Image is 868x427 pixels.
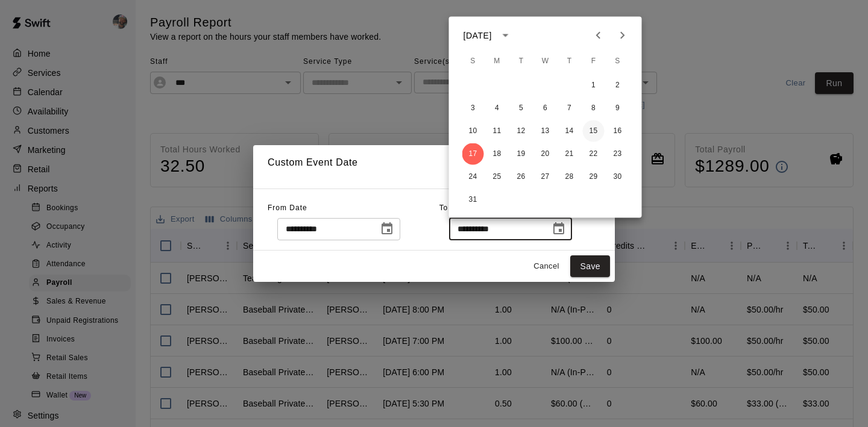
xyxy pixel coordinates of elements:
[559,49,580,73] span: Thursday
[583,120,605,142] button: 15
[268,204,307,212] span: From Date
[464,29,492,42] div: [DATE]
[607,166,629,188] button: 30
[607,120,629,142] button: 16
[535,120,556,142] button: 13
[486,143,508,165] button: 18
[527,257,565,276] button: Cancel
[583,49,605,73] span: Friday
[535,166,556,188] button: 27
[511,49,532,73] span: Tuesday
[511,166,532,188] button: 26
[486,166,508,188] button: 25
[462,120,484,142] button: 10
[511,143,532,165] button: 19
[583,166,605,188] button: 29
[583,98,605,119] button: 8
[535,49,556,73] span: Wednesday
[462,166,484,188] button: 24
[462,189,484,211] button: 31
[495,25,516,46] button: calendar view is open, switch to year view
[583,143,605,165] button: 22
[375,217,399,241] button: Choose date, selected date is Aug 2, 2025
[253,145,615,189] h2: Custom Event Date
[462,49,484,73] span: Sunday
[511,120,532,142] button: 12
[611,23,635,48] button: Next month
[462,98,484,119] button: 3
[559,166,580,188] button: 28
[511,98,532,119] button: 5
[559,120,580,142] button: 14
[547,217,571,241] button: Choose date, selected date is Aug 17, 2025
[486,98,508,119] button: 4
[439,204,468,212] span: To Date
[583,75,605,96] button: 1
[486,120,508,142] button: 11
[607,49,629,73] span: Saturday
[559,98,580,119] button: 7
[587,23,611,48] button: Previous month
[607,75,629,96] button: 2
[535,143,556,165] button: 20
[486,49,508,73] span: Monday
[607,143,629,165] button: 23
[559,143,580,165] button: 21
[607,98,629,119] button: 9
[535,98,556,119] button: 6
[462,143,484,165] button: 17
[570,255,610,278] button: Save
